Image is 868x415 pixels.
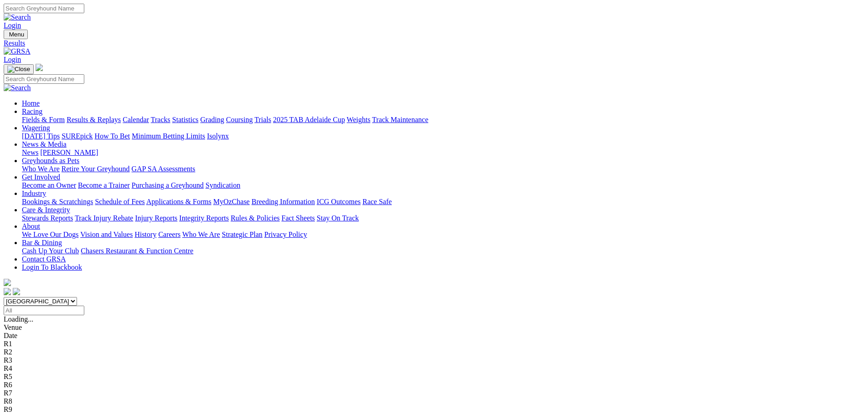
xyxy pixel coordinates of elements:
a: Fact Sheets [282,214,315,222]
a: Stay On Track [317,214,359,222]
div: Venue [4,323,864,332]
input: Search [4,4,84,13]
a: Trials [254,116,271,123]
a: Syndication [205,181,240,189]
a: Wagering [22,124,50,132]
a: Coursing [226,116,253,123]
a: Login [4,21,21,29]
div: R5 [4,373,864,381]
button: Toggle navigation [4,30,28,39]
div: R2 [4,348,864,356]
a: Industry [22,190,46,197]
img: logo-grsa-white.png [36,64,43,71]
div: Greyhounds as Pets [22,165,864,173]
a: [DATE] Tips [22,132,60,140]
div: R9 [4,405,864,414]
input: Select date [4,306,84,315]
a: Tracks [151,116,170,123]
a: Fields & Form [22,116,65,123]
div: Industry [22,198,864,206]
a: Care & Integrity [22,206,70,214]
div: R6 [4,381,864,389]
a: Chasers Restaurant & Function Centre [81,247,193,255]
a: Privacy Policy [264,231,307,238]
a: Injury Reports [135,214,177,222]
a: Integrity Reports [179,214,229,222]
a: MyOzChase [213,198,250,205]
div: R4 [4,364,864,373]
a: 2025 TAB Adelaide Cup [273,116,345,123]
a: ICG Outcomes [317,198,360,205]
button: Toggle navigation [4,64,34,74]
a: How To Bet [95,132,130,140]
a: Who We Are [182,231,220,238]
div: R8 [4,397,864,405]
a: Who We Are [22,165,60,173]
a: Breeding Information [252,198,315,205]
input: Search [4,74,84,84]
a: Minimum Betting Limits [132,132,205,140]
a: Track Injury Rebate [75,214,133,222]
a: About [22,222,40,230]
img: logo-grsa-white.png [4,279,11,286]
a: Careers [158,231,180,238]
a: Vision and Values [80,231,133,238]
a: Results & Replays [67,116,121,123]
div: Date [4,332,864,340]
a: Rules & Policies [231,214,280,222]
a: Become a Trainer [78,181,130,189]
span: Menu [9,31,24,38]
a: Bar & Dining [22,239,62,246]
div: Racing [22,116,864,124]
img: Search [4,13,31,21]
a: Statistics [172,116,199,123]
a: Retire Your Greyhound [62,165,130,173]
a: Stewards Reports [22,214,73,222]
a: Weights [347,116,370,123]
div: R3 [4,356,864,364]
div: Bar & Dining [22,247,864,255]
a: Home [22,99,40,107]
a: GAP SA Assessments [132,165,195,173]
a: Results [4,39,864,47]
img: GRSA [4,47,31,56]
a: Grading [200,116,224,123]
a: Race Safe [362,198,391,205]
a: Schedule of Fees [95,198,144,205]
div: About [22,231,864,239]
img: Close [7,66,30,73]
a: Calendar [123,116,149,123]
a: Cash Up Your Club [22,247,79,255]
img: Search [4,84,31,92]
a: Isolynx [207,132,229,140]
div: Care & Integrity [22,214,864,222]
a: Track Maintenance [372,116,428,123]
a: Bookings & Scratchings [22,198,93,205]
a: Get Involved [22,173,60,181]
a: Strategic Plan [222,231,262,238]
div: Wagering [22,132,864,140]
a: We Love Our Dogs [22,231,78,238]
a: Contact GRSA [22,255,66,263]
div: Get Involved [22,181,864,190]
a: Racing [22,108,42,115]
div: News & Media [22,149,864,157]
a: Become an Owner [22,181,76,189]
a: Login To Blackbook [22,263,82,271]
img: facebook.svg [4,288,11,295]
a: Purchasing a Greyhound [132,181,204,189]
img: twitter.svg [13,288,20,295]
div: R7 [4,389,864,397]
a: [PERSON_NAME] [40,149,98,156]
a: Greyhounds as Pets [22,157,79,164]
a: Login [4,56,21,63]
span: Loading... [4,315,33,323]
div: R1 [4,340,864,348]
a: News & Media [22,140,67,148]
a: News [22,149,38,156]
a: SUREpick [62,132,92,140]
a: Applications & Forms [146,198,211,205]
a: History [134,231,156,238]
